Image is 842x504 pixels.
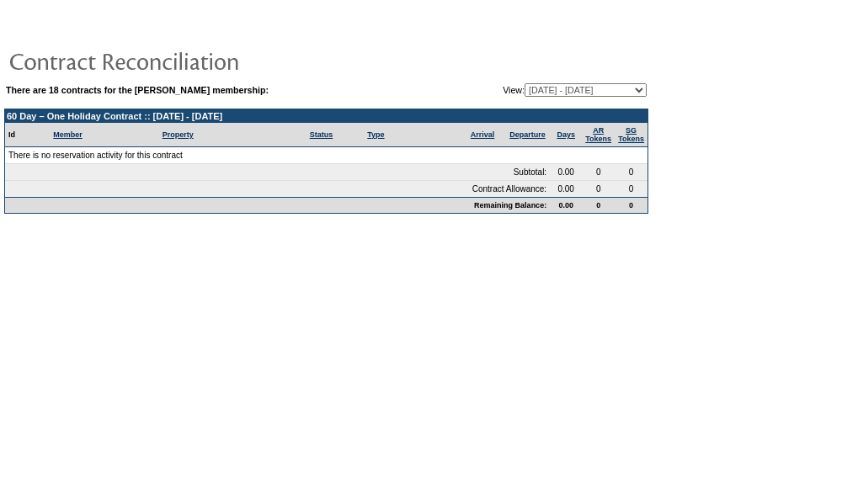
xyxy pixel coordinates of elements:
td: Contract Allowance: [5,181,550,197]
a: ARTokens [585,126,611,143]
td: 0.00 [550,181,582,197]
td: 0 [615,197,647,213]
a: Member [53,130,83,139]
a: Property [163,130,194,139]
td: Remaining Balance: [5,197,550,213]
td: Subtotal: [5,164,550,181]
td: 0.00 [550,197,582,213]
a: Status [310,130,333,139]
a: Days [557,130,575,139]
td: 0 [582,181,615,197]
a: SGTokens [618,126,644,143]
td: 0 [615,181,647,197]
td: 0 [615,164,647,181]
a: Arrival [471,130,495,139]
b: There are 18 contracts for the [PERSON_NAME] membership: [6,85,269,95]
a: Type [367,130,384,139]
td: View: [420,83,647,97]
td: 60 Day – One Holiday Contract :: [DATE] - [DATE] [5,109,647,123]
a: Departure [509,130,546,139]
td: There is no reservation activity for this contract [5,147,647,164]
td: 0 [582,197,615,213]
img: pgTtlContractReconciliation.gif [8,44,345,77]
td: 0 [582,164,615,181]
td: Id [5,123,50,147]
td: 0.00 [550,164,582,181]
